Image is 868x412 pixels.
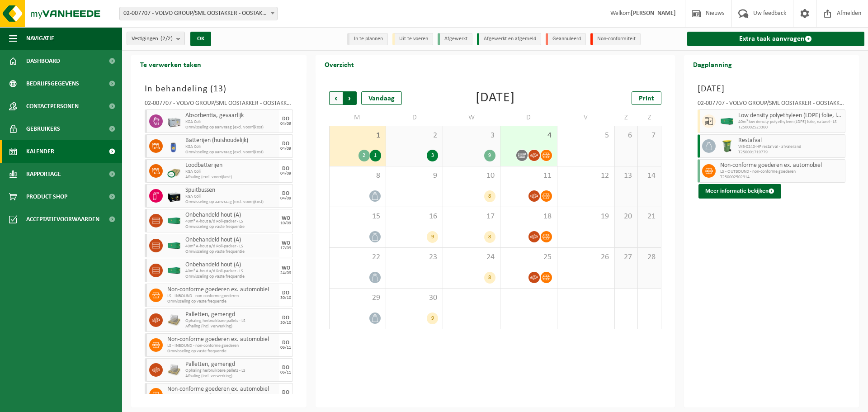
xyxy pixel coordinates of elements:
div: 02-007707 - VOLVO GROUP/SML OOSTAKKER - OOSTAKKER [145,100,293,109]
button: Meer informatie bekijken [698,184,781,199]
span: 30 [391,293,438,303]
div: 2 [359,150,370,161]
span: 40m³ A-hout a/d Roll-packer - LS [185,219,277,224]
td: D [386,109,443,126]
div: 9 [427,313,438,324]
div: 10/09 [280,221,291,226]
span: Spuitbussen [185,187,277,194]
span: 02-007707 - VOLVO GROUP/SML OOSTAKKER - OOSTAKKER [119,7,278,20]
li: Non-conformiteit [590,33,641,45]
span: Low density polyethyleen (LDPE) folie, los, naturel [738,112,843,119]
img: PB-LB-0680-HPE-BK-11 [167,189,181,203]
span: 12 [562,171,609,181]
span: 16 [391,212,438,222]
span: Vorige [329,91,343,105]
span: Non-conforme goederen ex. automobiel [720,162,843,169]
span: Bedrijfsgegevens [26,72,79,95]
span: Vestigingen [132,32,173,46]
span: 8 [334,171,381,181]
img: LP-OT-00060-HPE-21 [167,139,181,153]
div: DO [282,315,289,321]
li: In te plannen [347,33,388,45]
div: DO [282,141,289,147]
span: Gebruikers [26,118,60,140]
span: LS - INBOUND - non-conforme goederen [167,393,277,398]
span: Volgende [343,91,357,105]
div: 17/09 [280,246,291,251]
span: Omwisseling op vaste frequentie [167,299,277,304]
div: 04/09 [280,122,291,126]
div: 24/09 [280,271,291,275]
span: Product Shop [26,185,67,208]
span: Omwisseling op aanvraag (excl. voorrijkost) [185,199,277,205]
h2: Te verwerken taken [131,55,210,73]
span: Omwisseling op aanvraag (excl. voorrijkost) [185,125,277,130]
img: HK-XC-40-GN-00 [167,242,181,249]
span: Afhaling (incl. verwerking) [185,374,277,379]
span: T250001719779 [738,150,843,155]
span: Palletten, gemengd [185,361,277,368]
span: Afhaling (incl. verwerking) [185,324,277,329]
span: 28 [642,252,656,262]
span: Onbehandeld hout (A) [185,261,277,269]
div: 04/09 [280,171,291,176]
span: T250002523360 [738,125,843,130]
div: DO [282,340,289,346]
span: LS - INBOUND - non-conforme goederen [167,294,277,299]
div: 04/09 [280,196,291,201]
li: Afgewerkt en afgemeld [477,33,541,45]
span: 40m³ A-hout a/d Roll-packer - LS [185,269,277,274]
span: Navigatie [26,27,54,50]
span: 17 [448,212,495,222]
span: 19 [562,212,609,222]
div: 1 [370,150,381,161]
span: 20 [619,212,633,222]
span: 15 [334,212,381,222]
span: Non-conforme goederen ex. automobiel [167,336,277,343]
div: 9 [484,150,495,161]
span: Onbehandeld hout (A) [185,237,277,244]
h2: Overzicht [316,55,363,73]
img: PB-LB-0680-HPE-GY-11 [167,114,181,128]
a: Extra taak aanvragen [687,32,865,46]
h3: In behandeling ( ) [145,82,293,96]
td: M [329,109,386,126]
span: Afhaling (excl. voorrijkost) [185,175,277,180]
a: Print [632,91,661,105]
span: 24 [448,252,495,262]
span: Omwisseling op vaste frequentie [185,274,277,279]
span: 2 [391,131,438,141]
span: Loodbatterijen [185,162,277,169]
span: 23 [391,252,438,262]
span: KGA Colli [185,144,277,150]
span: LS - INBOUND - non-conforme goederen [167,343,277,349]
span: 25 [505,252,552,262]
span: LS - OUTBOUND - non-conforme goederen [720,169,843,175]
img: WB-0240-HPE-GN-50 [720,139,734,153]
count: (2/2) [160,36,173,42]
h2: Dagplanning [684,55,741,73]
td: Z [615,109,638,126]
div: 04/09 [280,147,291,151]
td: V [557,109,614,126]
img: LP-PA-00000-WDN-11 [167,313,181,327]
span: 3 [448,131,495,141]
strong: [PERSON_NAME] [631,10,676,17]
span: Non-conforme goederen ex. automobiel [167,286,277,294]
span: Contactpersonen [26,95,79,118]
img: PB-CU [167,164,181,178]
span: KGA Colli [185,119,277,125]
h3: [DATE] [698,82,846,96]
span: 21 [642,212,656,222]
span: 6 [619,131,633,141]
li: Afgewerkt [438,33,472,45]
span: 5 [562,131,609,141]
span: 9 [391,171,438,181]
div: 9 [427,231,438,243]
li: Uit te voeren [392,33,433,45]
span: Palletten, gemengd [185,311,277,318]
span: 27 [619,252,633,262]
div: DO [282,166,289,171]
span: WB-0240-HP restafval - afvaleiland [738,144,843,150]
span: Omwisseling op vaste frequentie [185,224,277,230]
